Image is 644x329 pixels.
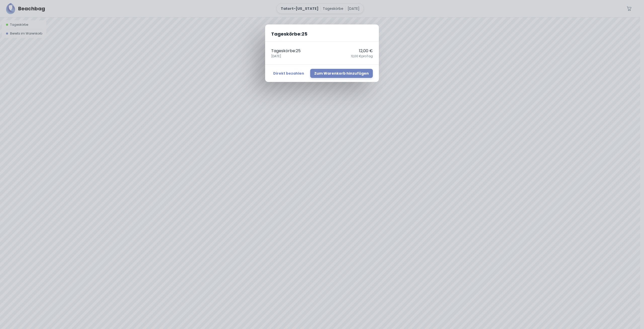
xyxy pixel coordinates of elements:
span: 12,00 € pro Tag [351,54,373,58]
p: Tageskörbe : 25 [271,48,301,54]
p: 12,00 € [359,48,373,54]
h2: Tageskörbe : 25 [265,24,379,42]
button: Direkt bezahlen [271,69,306,78]
span: [DATE] [271,54,281,58]
button: Zum Warenkorb hinzufügen [310,69,373,78]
